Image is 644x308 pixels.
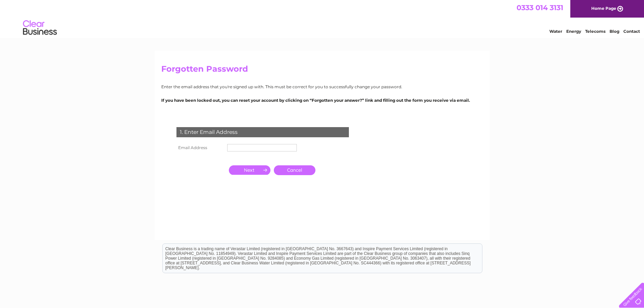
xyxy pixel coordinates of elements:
a: Energy [566,29,581,34]
a: Blog [610,29,619,34]
p: Enter the email address that you're signed up with. This must be correct for you to successfully ... [161,84,483,90]
a: 0333 014 3131 [517,3,563,12]
div: 1. Enter Email Address [176,127,349,137]
a: Telecoms [585,29,605,34]
div: Clear Business is a trading name of Verastar Limited (registered in [GEOGRAPHIC_DATA] No. 3667643... [163,4,482,33]
img: logo.png [23,18,57,38]
a: Cancel [274,165,315,175]
p: If you have been locked out, you can reset your account by clicking on “Forgotten your answer?” l... [161,97,483,103]
a: Water [549,29,562,34]
h2: Forgotten Password [161,64,483,77]
th: Email Address [175,142,225,153]
a: Contact [623,29,640,34]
